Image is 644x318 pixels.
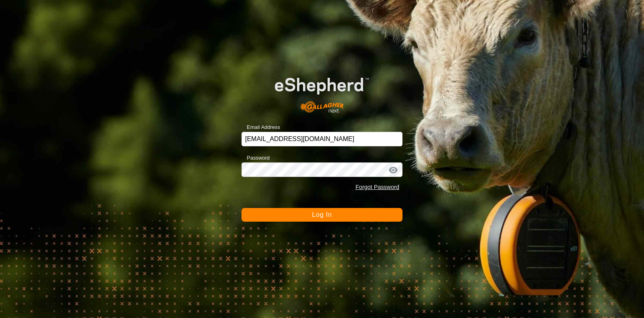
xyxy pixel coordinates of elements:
input: Email Address [242,132,402,146]
label: Email Address [242,123,280,131]
img: E-shepherd Logo [258,64,386,119]
a: Forgot Password [355,184,399,190]
label: Password [242,154,270,162]
button: Log In [242,208,402,222]
span: Log In [312,211,332,218]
